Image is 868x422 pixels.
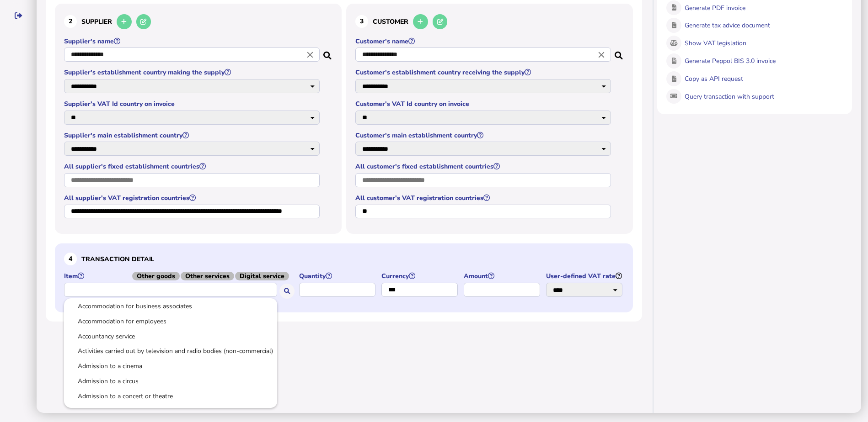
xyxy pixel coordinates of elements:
[55,243,633,312] section: Define the item, and answer additional questions
[71,345,270,357] a: Activities carried out by television and radio bodies (non-commercial)
[71,360,270,372] a: Admission to a cinema
[71,301,270,312] a: Accommodation for business associates
[71,406,270,417] a: Admission to a sporting event
[71,331,270,342] a: Accountancy service
[71,390,270,402] a: Admission to a concert or theatre
[71,375,270,387] a: Admission to a circus
[71,316,270,327] a: Accommodation for employees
